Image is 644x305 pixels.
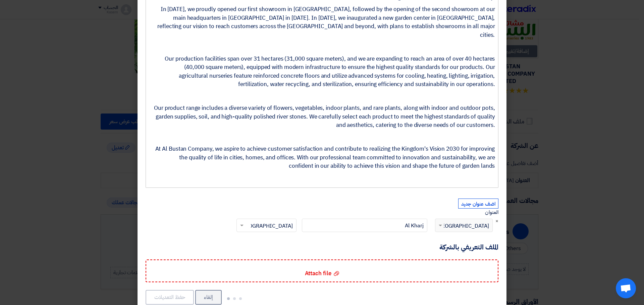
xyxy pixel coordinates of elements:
[146,243,498,251] h4: الملف التعريفي بالشركة
[154,5,495,39] p: In [DATE], we proudly opened our first showroom in [GEOGRAPHIC_DATA], followed by the opening of ...
[436,222,489,230] span: [GEOGRAPHIC_DATA]
[305,269,331,278] span: Attach file
[154,145,495,170] p: At Al Bustan Company, we aspire to achieve customer satisfaction and contribute to realizing the ...
[495,219,498,224] button: Close
[616,278,636,298] div: Open chat
[234,209,498,216] label: العنوان
[458,199,498,209] button: اضف عنوان جديد
[495,217,498,225] span: ×
[154,55,495,89] p: Our production facilities span over 31 hectares (31,000 square meters), and we are expanding to r...
[154,104,495,130] p: Our product range includes a diverse variety of flowers, vegetables, indoor plants, and rare plan...
[302,219,427,232] input: إضافة عنوان
[195,290,222,305] button: إلغاء
[146,290,194,305] button: حفظ التعديلات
